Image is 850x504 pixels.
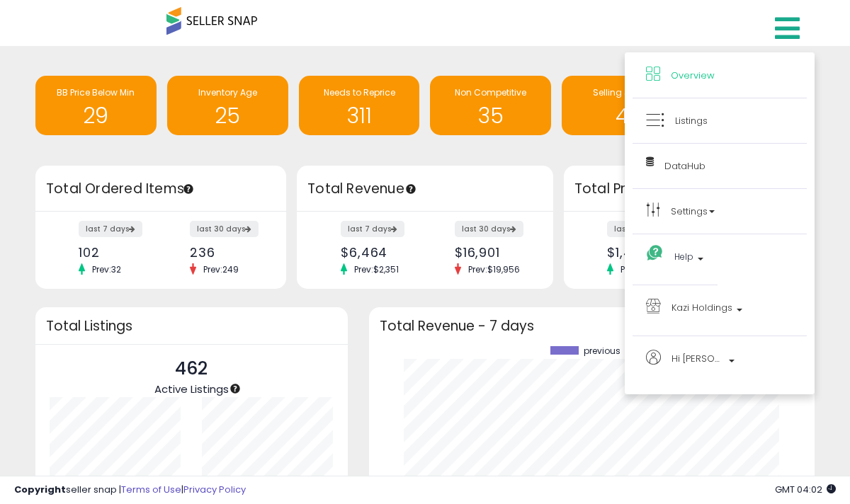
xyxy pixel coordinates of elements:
[57,86,135,98] span: BB Price Below Min
[347,263,406,275] span: Prev: $2,351
[341,221,404,237] label: last 7 days
[229,382,242,395] div: Tooltip anchor
[167,76,288,135] a: Inventory Age 25
[182,183,195,195] div: Tooltip anchor
[121,483,181,496] a: Terms of Use
[646,299,793,322] a: Kazi Holdings
[430,76,551,135] a: Non Competitive 35
[341,245,414,260] div: $6,464
[14,483,66,496] strong: Copyright
[196,263,246,275] span: Prev: 249
[646,350,793,380] a: Hi [PERSON_NAME]
[79,221,142,237] label: last 7 days
[42,104,149,127] h1: 29
[79,245,150,260] div: 102
[646,244,664,262] i: Get Help
[404,183,417,195] div: Tooltip anchor
[562,76,683,135] a: Selling @ Max 4
[646,112,793,130] a: Listings
[455,245,528,260] div: $16,901
[380,321,804,331] h3: Total Revenue - 7 days
[455,221,523,237] label: last 30 days
[569,104,676,127] h1: 4
[85,263,128,275] span: Prev: 32
[671,69,715,82] span: Overview
[461,263,527,275] span: Prev: $19,956
[154,382,229,396] span: Active Listings
[190,245,261,260] div: 236
[455,86,526,98] span: Non Competitive
[646,248,704,271] a: Help
[307,179,543,199] h3: Total Revenue
[613,263,669,275] span: Prev: $557
[183,483,246,496] a: Privacy Policy
[607,221,671,237] label: last 7 days
[675,114,708,127] span: Listings
[574,179,804,199] h3: Total Profit
[324,86,395,98] span: Needs to Reprice
[671,299,732,316] span: Kazi Holdings
[646,157,793,175] a: DataHub
[190,221,259,237] label: last 30 days
[198,86,257,98] span: Inventory Age
[646,202,793,220] a: Settings
[174,104,281,127] h1: 25
[46,179,276,199] h3: Total Ordered Items
[671,350,725,367] span: Hi [PERSON_NAME]
[154,355,229,382] p: 462
[46,321,337,331] h3: Total Listings
[664,159,705,173] span: DataHub
[584,346,620,356] span: previous
[607,245,679,260] div: $1,447
[646,67,793,84] a: Overview
[14,483,246,497] div: seller snap | |
[35,76,157,135] a: BB Price Below Min 29
[437,104,544,127] h1: 35
[674,248,693,265] span: Help
[306,104,413,127] h1: 311
[299,76,420,135] a: Needs to Reprice 311
[775,483,836,496] span: 2025-09-18 04:02 GMT
[593,86,652,98] span: Selling @ Max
